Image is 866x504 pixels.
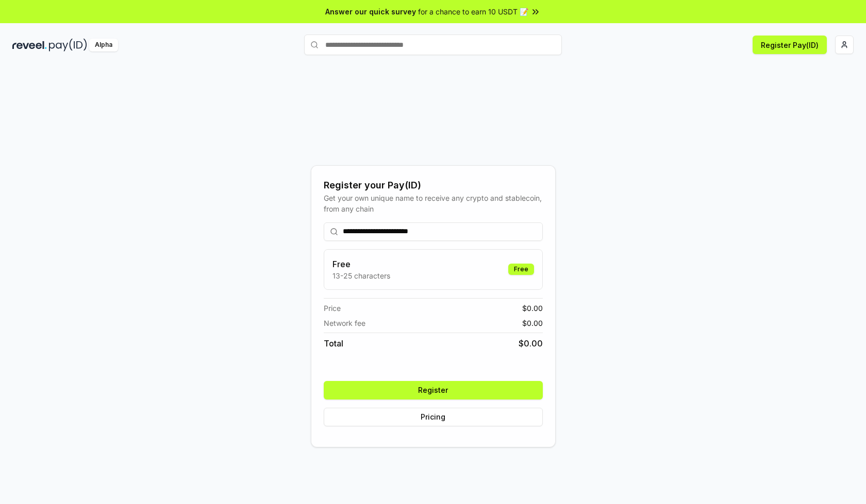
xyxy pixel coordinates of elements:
span: Answer our quick survey [325,6,416,17]
div: Register your Pay(ID) [324,178,543,193]
span: $ 0.00 [522,318,543,328]
h3: Free [332,258,390,270]
div: Get your own unique name to receive any crypto and stablecoin, from any chain [324,193,543,214]
span: $ 0.00 [519,337,543,350]
div: Free [508,264,534,275]
span: for a chance to earn 10 USDT 📝 [418,6,528,17]
button: Pricing [324,408,543,426]
div: Alpha [89,39,118,51]
span: Network fee [324,318,365,328]
span: Price [324,303,341,314]
img: reveel_dark [12,39,47,51]
span: Total [324,337,343,350]
button: Register [324,381,543,399]
span: $ 0.00 [522,303,543,314]
p: 13-25 characters [332,270,390,281]
img: pay_id [49,39,87,51]
button: Register Pay(ID) [753,36,827,54]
